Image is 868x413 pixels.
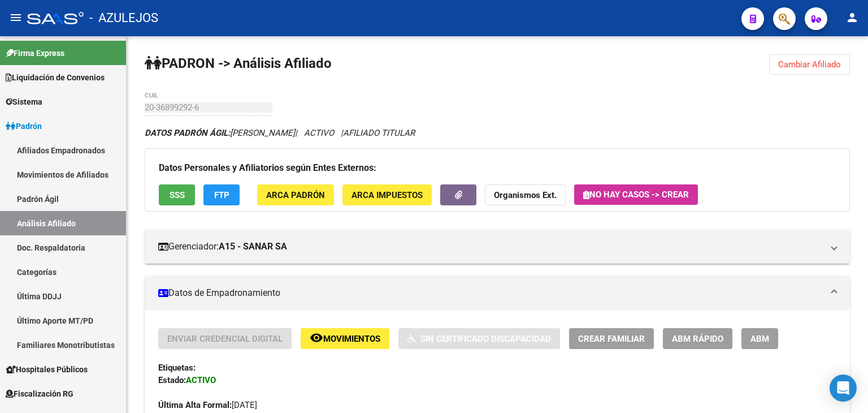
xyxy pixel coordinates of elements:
[203,184,240,205] button: FTP
[672,334,723,344] span: ABM Rápido
[663,328,732,349] button: ABM Rápido
[578,334,645,344] span: Crear Familiar
[420,334,551,344] span: Sin Certificado Discapacidad
[145,230,850,264] mat-expansion-panel-header: Gerenciador:A15 - SANAR SA
[159,160,836,176] h3: Datos Personales y Afiliatorios según Entes Externos:
[569,328,654,349] button: Crear Familiar
[158,375,186,385] strong: Estado:
[6,363,88,376] span: Hospitales Públicos
[6,47,64,59] span: Firma Express
[266,190,325,200] span: ARCA Padrón
[342,184,432,205] button: ARCA Impuestos
[158,400,232,410] strong: Última Alta Formal:
[158,363,196,373] strong: Etiquetas:
[158,240,823,253] mat-panel-title: Gerenciador:
[574,184,698,205] button: No hay casos -> Crear
[6,388,73,400] span: Fiscalización RG
[485,184,566,205] button: Organismos Ext.
[158,328,292,349] button: Enviar Credencial Digital
[769,54,850,75] button: Cambiar Afiliado
[6,96,42,108] span: Sistema
[6,71,105,84] span: Liquidación de Convenios
[750,334,769,344] span: ABM
[145,55,332,71] strong: PADRON -> Análisis Afiliado
[343,128,415,138] span: AFILIADO TITULAR
[145,128,295,138] span: [PERSON_NAME]
[186,375,216,385] strong: ACTIVO
[741,328,778,349] button: ABM
[9,11,23,24] mat-icon: menu
[159,184,195,205] button: SSS
[310,331,323,345] mat-icon: remove_red_eye
[830,375,857,402] div: Open Intercom Messenger
[494,190,557,200] strong: Organismos Ext.
[257,184,334,205] button: ARCA Padrón
[89,6,158,31] span: - AZULEJOS
[301,328,389,349] button: Movimientos
[219,240,287,253] strong: A15 - SANAR SA
[6,120,42,132] span: Padrón
[323,334,380,344] span: Movimientos
[351,190,423,200] span: ARCA Impuestos
[145,128,230,138] strong: DATOS PADRÓN ÁGIL:
[170,190,185,200] span: SSS
[167,334,283,344] span: Enviar Credencial Digital
[145,276,850,310] mat-expansion-panel-header: Datos de Empadronamiento
[145,128,415,138] i: | ACTIVO |
[398,328,560,349] button: Sin Certificado Discapacidad
[158,287,823,299] mat-panel-title: Datos de Empadronamiento
[214,190,229,200] span: FTP
[778,59,841,70] span: Cambiar Afiliado
[158,400,257,410] span: [DATE]
[845,11,859,24] mat-icon: person
[583,190,689,200] span: No hay casos -> Crear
